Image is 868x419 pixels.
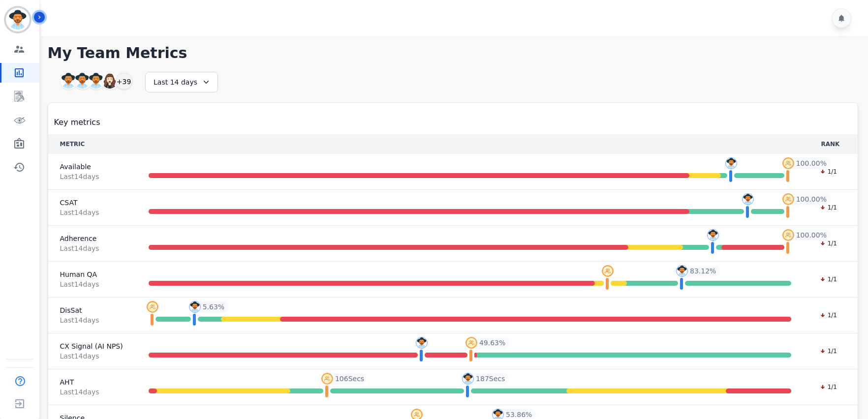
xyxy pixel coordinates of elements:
[416,337,428,349] img: profile-pic
[476,374,505,384] span: 187 Secs
[147,301,158,313] img: profile-pic
[742,193,754,205] img: profile-pic
[203,302,224,312] span: 5.63 %
[335,374,364,384] span: 106 Secs
[796,194,827,204] span: 100.00 %
[690,266,716,276] span: 83.12 %
[725,157,737,169] img: profile-pic
[796,230,827,240] span: 100.00 %
[707,229,719,241] img: profile-pic
[6,8,30,31] img: Bordered avatar
[479,338,505,348] span: 49.63 %
[796,158,827,168] span: 100.00 %
[116,73,132,90] div: +39
[602,265,614,277] img: profile-pic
